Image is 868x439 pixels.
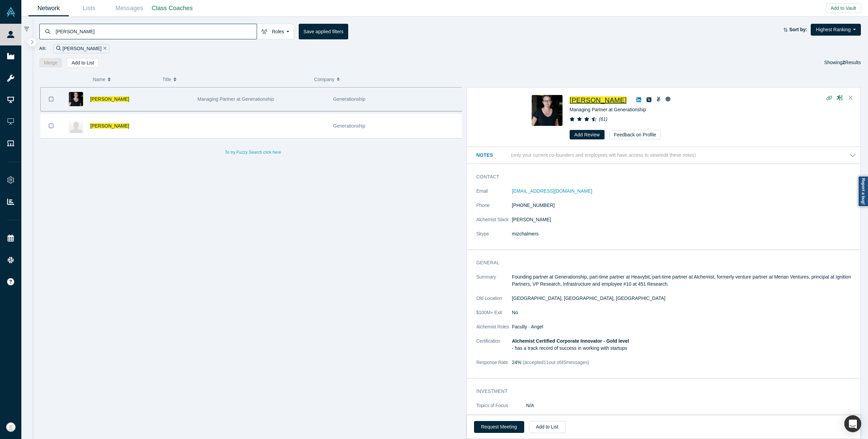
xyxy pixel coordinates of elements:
a: Class Coaches [150,0,195,16]
a: Messages [109,0,150,16]
button: Merge [39,58,62,68]
h3: Notes [476,152,510,159]
button: Add to Vault [826,3,861,13]
img: Rachel Chalmers's Profile Image [69,119,83,133]
dt: Skype [476,230,512,245]
span: Generationship [333,123,366,129]
dt: Phone [476,202,512,216]
dt: Response Rate [476,359,512,373]
button: Close [846,93,856,103]
div: [PERSON_NAME] [53,44,110,53]
dt: Email [476,188,512,202]
span: Generationship [333,96,366,102]
button: Request Meeting [474,421,524,433]
span: Managing Partner at Generationship [570,107,646,112]
input: Search by name, title, company, summary, expertise, investment criteria or topics of focus [55,23,257,39]
button: Add to List [67,58,99,68]
button: Add to List [529,421,566,433]
button: Title [162,72,307,87]
h3: Contact [476,173,847,180]
a: [PERSON_NAME] [90,123,129,129]
button: Remove Filter [101,45,106,53]
a: Network [28,0,69,16]
button: Highest Ranking [811,24,861,36]
dd: [GEOGRAPHIC_DATA], [GEOGRAPHIC_DATA], [GEOGRAPHIC_DATA] [512,295,856,302]
button: Name [93,72,155,87]
dt: Old Location [476,295,512,309]
span: Managing Partner at Generationship [197,96,274,102]
p: Founding partner at Generationship, part-time partner at Heavybit, part-time partner at Alchemist... [512,273,856,288]
dt: Certification [476,338,512,359]
span: (accepted 11 out of 45 messages) [521,360,589,365]
dd: mizchalmers [512,230,856,237]
i: ( 61 ) [599,116,608,122]
button: Add Review [570,130,605,139]
button: Company [314,72,458,87]
dt: $100M+ Exit [476,309,512,323]
span: Name [93,72,105,87]
button: Feedback on Profile [609,130,661,139]
a: Lists [69,0,109,16]
img: Rachel Chalmers's Profile Image [532,95,563,126]
button: Bookmark [41,114,62,138]
dd: No [512,309,856,316]
dd: [PERSON_NAME] [512,216,856,223]
a: [PERSON_NAME] [90,96,129,102]
button: Bookmark [41,88,62,111]
a: [PHONE_NUMBER] [512,203,555,208]
button: Notes (only your current co-founders and employees will have access to view/edit these notes) [476,152,856,159]
dd: N/A [526,402,856,409]
img: Alchemist Vault Logo [6,7,16,17]
span: Results [843,60,861,65]
a: Report a bug! [858,176,868,207]
div: Showing [824,58,861,68]
span: Company [314,72,334,87]
h3: Investment [476,388,847,395]
dt: Alchemist Slack [476,216,512,230]
span: 24% [512,360,521,365]
span: All: [39,45,46,52]
dd: Faculty · Angel [512,323,856,330]
dd: - has a track record of success in working with startups [512,338,856,352]
a: [EMAIL_ADDRESS][DOMAIN_NAME] [512,188,592,194]
strong: 2 [843,60,845,65]
dt: Summary [476,273,512,295]
button: To try Fuzzy Search click here [220,148,285,157]
img: Rachel Chalmers's Profile Image [69,92,83,106]
img: Ally Hoang's Account [6,422,16,432]
a: [PERSON_NAME] [570,96,627,104]
button: Roles [257,24,294,39]
p: (only your current co-founders and employees will have access to view/edit these notes) [511,152,696,158]
h3: General [476,259,847,266]
dt: Alchemist Roles [476,323,512,338]
strong: Sort by: [789,27,807,32]
span: Title [162,72,171,87]
button: Save applied filters [299,24,348,39]
strong: Alchemist Certified Corporate Innovator - Gold level [512,338,629,344]
dt: Topics of Focus [476,402,526,416]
